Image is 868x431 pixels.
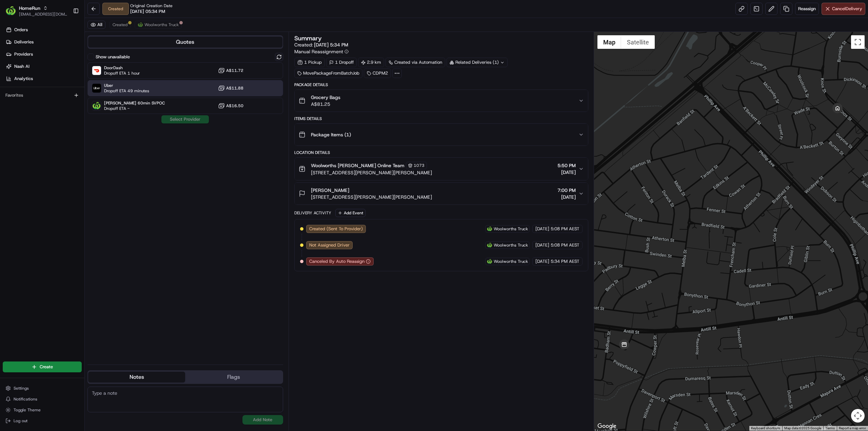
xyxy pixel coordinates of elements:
[851,409,865,423] button: Map camera controls
[364,68,391,78] div: CDPM2
[3,3,70,19] button: HomeRunHomeRun[EMAIL_ADDRESS][DOMAIN_NAME]
[311,187,349,194] span: [PERSON_NAME]
[3,24,84,35] a: Orders
[226,103,243,109] span: A$16.50
[839,426,866,430] a: Report a map error
[218,85,243,92] button: A$11.88
[3,394,82,404] button: Notifications
[104,100,165,106] span: [PERSON_NAME] 60min SVPOC
[358,58,384,67] div: 2.9 km
[3,73,84,84] a: Analytics
[557,187,576,194] span: 7:00 PM
[185,372,282,383] button: Flags
[494,226,528,232] span: Woolworths Truck
[88,37,282,47] button: Quotes
[795,3,819,15] button: Reassign
[14,39,34,45] span: Deliveries
[104,65,140,71] span: DoorDash
[130,8,165,15] span: [DATE] 05:34 PM
[294,68,362,78] div: MovePackageFromBatchJob
[14,418,27,424] span: Log out
[14,27,28,33] span: Orders
[535,226,549,232] span: [DATE]
[88,372,185,383] button: Notes
[557,162,576,169] span: 5:50 PM
[104,106,152,111] span: Dropoff ETA -
[551,258,579,265] span: 5:34 PM AEST
[218,67,243,74] button: A$11.72
[326,58,357,67] div: 1 Dropoff
[309,242,350,248] span: Not Assigned Driver
[494,242,528,248] span: Woolworths Truck
[335,209,366,217] button: Add Event
[535,258,549,265] span: [DATE]
[535,242,549,248] span: [DATE]
[314,42,348,48] span: [DATE] 5:34 PM
[621,35,655,49] button: Show satellite imagery
[19,12,67,17] button: [EMAIL_ADDRESS][DOMAIN_NAME]
[294,35,322,41] h3: Summary
[487,259,492,264] img: ww.png
[551,242,579,248] span: 5:08 PM AEST
[3,90,82,101] div: Favorites
[3,405,82,415] button: Toggle Theme
[311,101,340,107] span: A$81.25
[596,422,618,431] img: Google
[3,361,82,372] button: Create
[130,3,173,8] span: Original Creation Date
[294,82,588,87] div: Package Details
[798,6,816,12] span: Reassign
[487,226,492,232] img: ww.png
[311,94,340,101] span: Grocery Bags
[110,21,131,29] button: Created
[414,163,425,168] span: 1073
[784,426,821,430] span: Map data ©2025 Google
[135,21,182,29] button: Woolworths Truck
[294,116,588,121] div: Items Details
[138,22,143,27] img: ww.png
[557,194,576,200] span: [DATE]
[14,51,33,57] span: Providers
[557,169,576,176] span: [DATE]
[551,226,579,232] span: 5:08 PM AEST
[596,422,618,431] a: Open this area in Google Maps (opens a new window)
[92,101,101,110] img: Woolworths Truck
[14,76,33,82] span: Analytics
[92,66,101,75] img: DoorDash
[311,169,432,176] span: [STREET_ADDRESS][PERSON_NAME][PERSON_NAME]
[14,386,29,391] span: Settings
[294,48,349,55] button: Manual Reassignment
[295,158,588,180] button: Woolworths [PERSON_NAME] Online Team1073[STREET_ADDRESS][PERSON_NAME][PERSON_NAME]5:50 PM[DATE]
[295,183,588,204] button: [PERSON_NAME][STREET_ADDRESS][PERSON_NAME][PERSON_NAME]7:00 PM[DATE]
[144,22,179,27] span: Woolworths Truck
[822,3,865,15] button: CancelDelivery
[104,71,140,76] span: Dropoff ETA 1 hour
[294,41,348,48] span: Created:
[3,384,82,393] button: Settings
[226,68,243,73] span: A$11.72
[309,258,364,265] span: Canceled By Auto Reassign
[851,35,865,49] button: Toggle fullscreen view
[3,416,82,426] button: Log out
[295,90,588,112] button: Grocery BagsA$81.25
[87,21,105,29] button: All
[14,63,29,70] span: Nash AI
[294,58,325,67] div: 1 Pickup
[14,396,37,402] span: Notifications
[294,48,343,55] span: Manual Reassignment
[311,162,405,169] span: Woolworths [PERSON_NAME] Online Team
[294,150,588,155] div: Location Details
[825,426,835,430] a: Terms (opens in new tab)
[113,22,127,27] span: Created
[294,210,331,216] div: Delivery Activity
[96,54,130,60] label: Show unavailable
[494,259,528,264] span: Woolworths Truck
[3,49,84,60] a: Providers
[447,58,508,67] div: Related Deliveries (1)
[218,102,243,109] button: A$16.50
[487,242,492,248] img: ww.png
[19,5,40,12] button: HomeRun
[751,426,780,431] button: Keyboard shortcuts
